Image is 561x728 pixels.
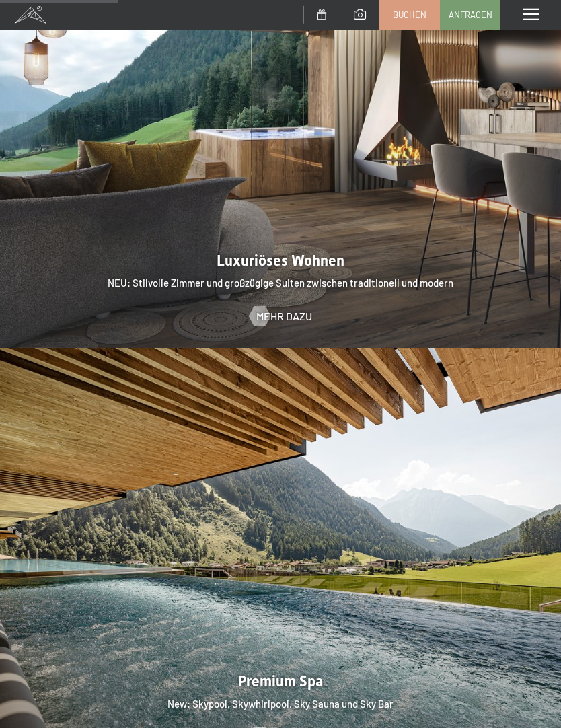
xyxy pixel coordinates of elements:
[250,309,312,324] a: Mehr dazu
[380,1,439,29] a: Buchen
[256,309,312,324] span: Mehr dazu
[441,1,500,29] a: Anfragen
[449,9,492,21] span: Anfragen
[393,9,426,21] span: Buchen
